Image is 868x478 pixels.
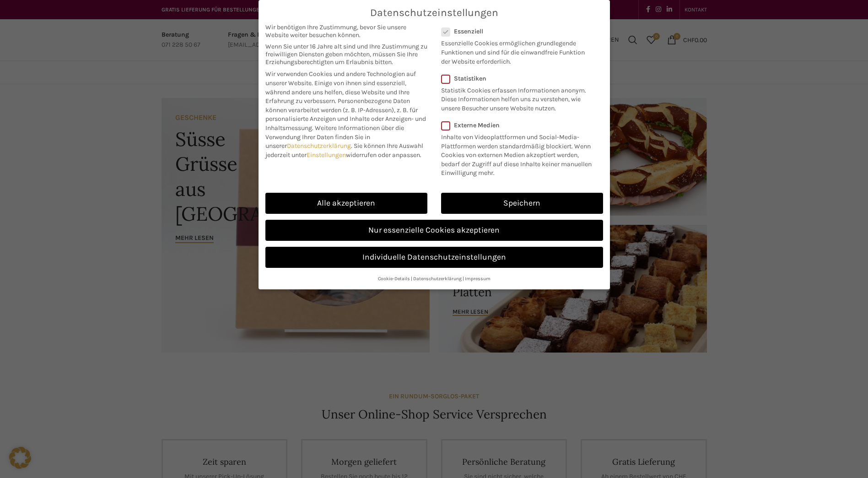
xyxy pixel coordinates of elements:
p: Statistik Cookies erfassen Informationen anonym. Diese Informationen helfen uns zu verstehen, wie... [441,82,591,113]
span: Personenbezogene Daten können verarbeitet werden (z. B. IP-Adressen), z. B. für personalisierte A... [265,97,426,132]
span: Wir benötigen Ihre Zustimmung, bevor Sie unsere Website weiter besuchen können. [265,23,427,39]
a: Cookie-Details [378,276,410,282]
a: Datenschutzerklärung [287,142,351,150]
p: Essenzielle Cookies ermöglichen grundlegende Funktionen und sind für die einwandfreie Funktion de... [441,35,591,66]
span: Wir verwenden Cookies und andere Technologien auf unserer Website. Einige von ihnen sind essenzie... [265,70,416,105]
label: Externe Medien [441,121,597,129]
a: Speichern [441,193,603,214]
span: Weitere Informationen über die Verwendung Ihrer Daten finden Sie in unserer . [265,124,404,150]
label: Essenziell [441,27,591,35]
p: Inhalte von Videoplattformen und Social-Media-Plattformen werden standardmäßig blockiert. Wenn Co... [441,129,597,178]
a: Alle akzeptieren [265,193,427,214]
a: Datenschutzerklärung [413,276,462,282]
a: Impressum [465,276,491,282]
a: Einstellungen [307,151,346,159]
a: Nur essenzielle Cookies akzeptieren [265,220,603,241]
span: Sie können Ihre Auswahl jederzeit unter widerrufen oder anpassen. [265,142,423,159]
a: Individuelle Datenschutzeinstellungen [265,247,603,268]
span: Datenschutzeinstellungen [370,7,498,19]
label: Statistiken [441,75,591,82]
span: Wenn Sie unter 16 Jahre alt sind und Ihre Zustimmung zu freiwilligen Diensten geben möchten, müss... [265,43,427,66]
